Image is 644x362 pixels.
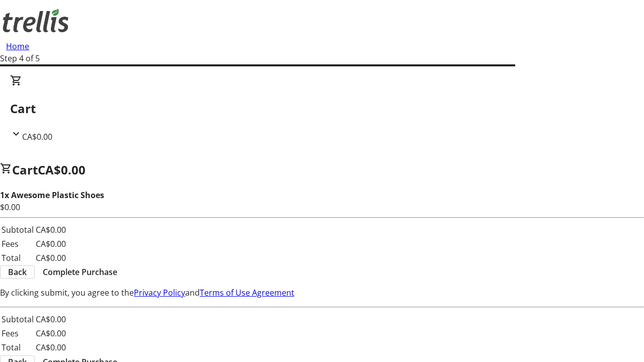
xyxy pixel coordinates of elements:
[8,266,27,278] span: Back
[1,327,34,340] td: Fees
[35,251,66,264] td: CA$0.00
[35,341,66,354] td: CA$0.00
[10,100,634,118] h2: Cart
[35,266,125,278] button: Complete Purchase
[12,161,38,178] span: Cart
[134,287,185,298] a: Privacy Policy
[35,237,66,250] td: CA$0.00
[1,251,34,264] td: Total
[22,131,52,142] span: CA$0.00
[1,237,34,250] td: Fees
[35,327,66,340] td: CA$0.00
[1,341,34,354] td: Total
[35,223,66,236] td: CA$0.00
[10,74,634,143] div: CartCA$0.00
[35,313,66,326] td: CA$0.00
[1,223,34,236] td: Subtotal
[200,287,294,298] a: Terms of Use Agreement
[38,161,86,178] span: CA$0.00
[1,313,34,326] td: Subtotal
[43,266,117,278] span: Complete Purchase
